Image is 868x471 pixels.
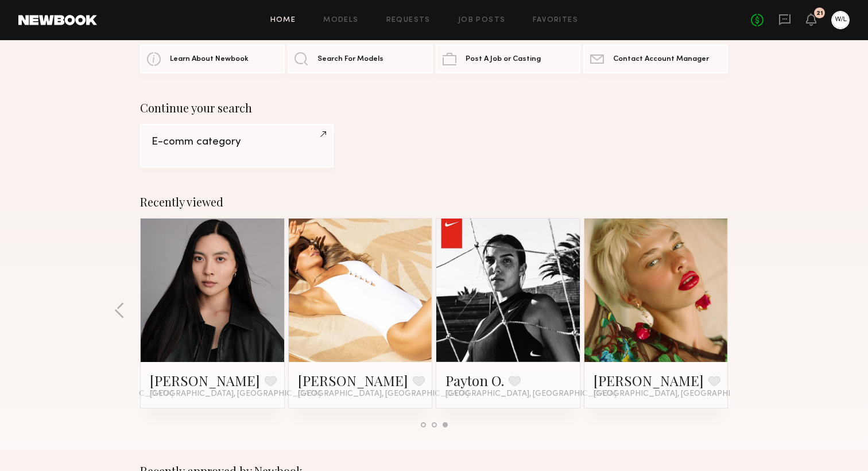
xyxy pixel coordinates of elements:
a: Contact Account Manager [583,45,728,73]
a: Payton O. [445,371,504,390]
a: Job Posts [458,17,506,24]
span: Post A Job or Casting [466,56,541,63]
a: Favorites [533,17,578,24]
a: Requests [386,17,431,24]
div: E-comm category [152,137,322,147]
span: [GEOGRAPHIC_DATA], [GEOGRAPHIC_DATA] [594,390,765,399]
span: Learn About Newbook [170,56,249,63]
div: 21 [816,10,823,17]
a: [PERSON_NAME] [594,371,704,390]
span: [GEOGRAPHIC_DATA], [GEOGRAPHIC_DATA] [445,390,617,399]
span: [GEOGRAPHIC_DATA], [GEOGRAPHIC_DATA] [298,390,469,399]
a: [PERSON_NAME] [298,371,408,390]
a: [PERSON_NAME] [150,371,260,390]
a: Home [270,17,296,24]
a: E-comm category [140,124,334,168]
a: Models [323,17,358,24]
span: Contact Account Manager [613,56,709,63]
div: Continue your search [140,101,728,115]
a: Learn About Newbook [140,45,285,73]
span: [GEOGRAPHIC_DATA], [GEOGRAPHIC_DATA] [150,390,321,399]
div: Recently viewed [140,195,728,209]
span: Search For Models [317,56,383,63]
a: Post A Job or Casting [436,45,580,73]
a: Search For Models [288,45,432,73]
